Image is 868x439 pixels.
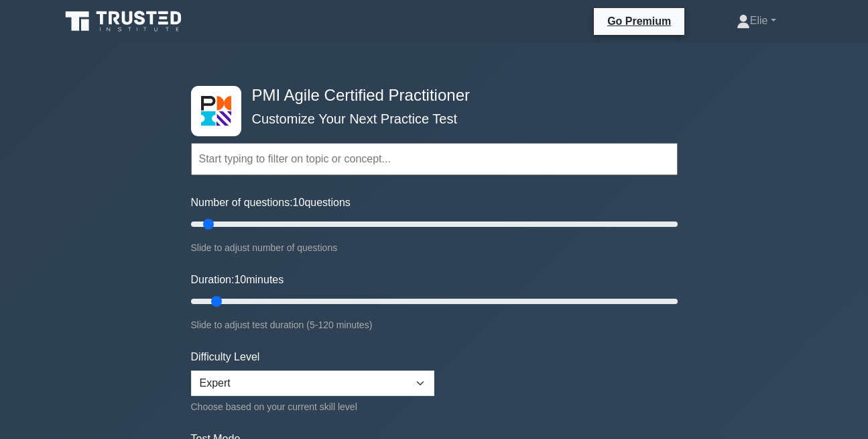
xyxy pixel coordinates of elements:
[191,272,284,288] label: Duration: minutes
[191,143,678,175] input: Start typing to filter on topic or concept...
[704,7,808,34] a: Elie
[234,274,246,285] span: 10
[293,197,305,208] span: 10
[191,195,351,211] label: Number of questions: questions
[191,240,678,256] div: Slide to adjust number of questions
[191,349,260,365] label: Difficulty Level
[191,399,434,415] div: Choose based on your current skill level
[599,13,679,30] a: Go Premium
[247,86,612,105] h4: PMI Agile Certified Practitioner
[191,317,678,333] div: Slide to adjust test duration (5-120 minutes)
